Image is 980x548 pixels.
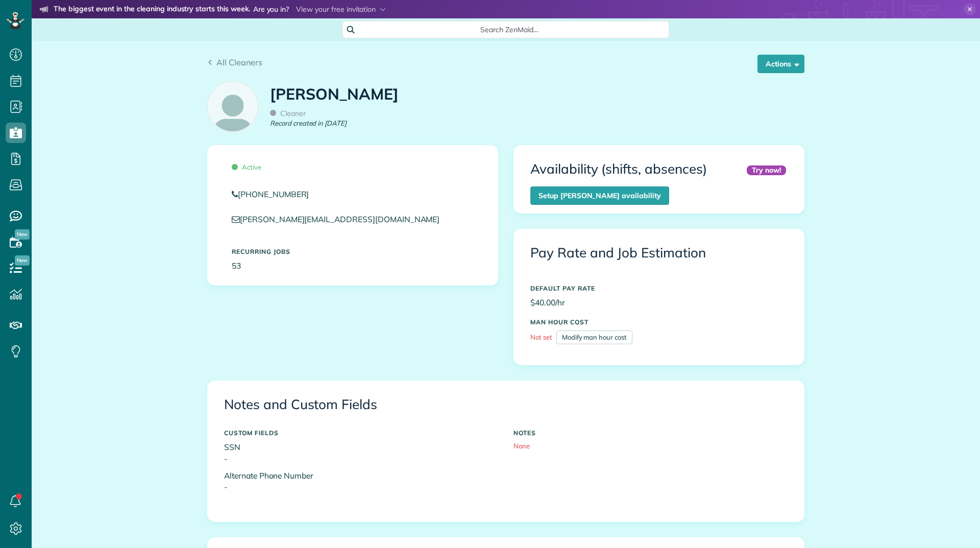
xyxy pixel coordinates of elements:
[530,285,788,292] h5: DEFAULT PAY RATE
[530,246,788,260] h3: Pay Rate and Job Estimation
[232,248,474,255] h5: Recurring Jobs
[270,118,347,128] em: Record created in [DATE]
[270,86,399,103] h1: [PERSON_NAME]
[232,260,474,272] p: 53
[253,4,289,15] span: Are you in?
[232,163,261,171] span: Active
[224,470,498,493] p: Alternate Phone Number -
[208,82,258,132] img: employee_icon-c2f8239691d896a72cdd9dc41cfb7b06f9d69bdd837a2ad469be8ff06ab05b5f.png
[216,57,262,67] span: All Cleaners
[530,333,552,341] span: Not set
[530,297,788,308] p: $40.00/hr
[513,442,530,450] span: None
[747,165,786,175] div: Try now!
[54,4,250,15] strong: The biggest event in the cleaning industry starts this week.
[513,430,788,436] h5: NOTES
[757,55,804,73] button: Actions
[15,255,30,266] span: New
[556,330,632,344] a: Modify man hour cost
[224,441,498,465] p: SSN -
[530,186,669,205] a: Setup [PERSON_NAME] availability
[224,430,498,436] h5: CUSTOM FIELDS
[224,397,788,412] h3: Notes and Custom Fields
[530,319,788,325] h5: MAN HOUR COST
[270,109,306,118] span: Cleaner
[530,162,707,177] h3: Availability (shifts, absences)
[207,56,262,68] a: All Cleaners
[232,214,449,224] a: [PERSON_NAME][EMAIL_ADDRESS][DOMAIN_NAME]
[40,17,449,31] li: The world’s leading virtual event for cleaning business owners.
[232,188,474,200] a: [PHONE_NUMBER]
[15,229,30,240] span: New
